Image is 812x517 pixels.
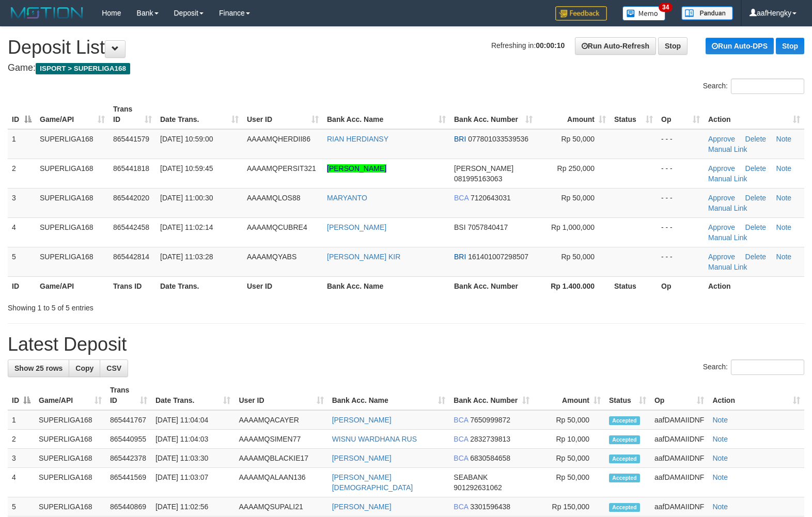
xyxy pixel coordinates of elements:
[650,430,708,449] td: aafDAMAIIDNF
[100,359,128,377] a: CSV
[708,145,747,153] a: Manual Link
[537,100,610,129] th: Amount: activate to sort column ascending
[776,135,792,143] a: Note
[776,164,792,173] a: Note
[8,497,35,516] td: 5
[557,164,595,173] span: Rp 250,000
[610,100,657,129] th: Status: activate to sort column ascending
[561,253,595,261] span: Rp 50,000
[650,449,708,468] td: aafDAMAIIDNF
[8,410,35,430] td: 1
[327,253,400,261] a: [PERSON_NAME] KIR
[470,454,510,462] span: Copy 6830584658 to clipboard
[708,381,804,410] th: Action: activate to sort column ascending
[35,497,106,516] td: SUPERLIGA168
[534,430,605,449] td: Rp 10,000
[332,416,392,424] a: [PERSON_NAME]
[731,79,804,94] input: Search:
[657,129,704,159] td: - - -
[235,410,327,430] td: AAAAMQACAYER
[156,100,243,129] th: Date Trans.: activate to sort column ascending
[113,223,149,231] span: 865442458
[160,194,213,202] span: [DATE] 11:00:30
[454,164,513,173] span: [PERSON_NAME]
[14,364,63,372] span: Show 25 rows
[561,135,595,143] span: Rp 50,000
[327,135,388,143] a: RIAN HERDIANSY
[468,135,528,143] span: Copy 077801033539536 to clipboard
[36,188,109,217] td: SUPERLIGA168
[113,164,149,173] span: 865441818
[454,194,469,202] span: BCA
[731,359,804,375] input: Search:
[609,503,640,512] span: Accepted
[327,164,386,173] a: [PERSON_NAME]
[712,473,728,481] a: Note
[327,223,386,231] a: [PERSON_NAME]
[160,223,213,231] span: [DATE] 11:02:14
[561,194,595,202] span: Rp 50,000
[8,299,331,313] div: Showing 1 to 5 of 5 entries
[247,253,296,261] span: AAAAMQYABS
[35,381,106,410] th: Game/API: activate to sort column ascending
[323,100,450,129] th: Bank Acc. Name: activate to sort column ascending
[708,263,747,271] a: Manual Link
[247,164,316,173] span: AAAAMQPERSIT321
[35,449,106,468] td: SUPERLIGA168
[8,334,804,355] h1: Latest Deposit
[534,497,605,516] td: Rp 150,000
[36,129,109,159] td: SUPERLIGA168
[75,364,93,372] span: Copy
[332,473,413,492] a: [PERSON_NAME][DEMOGRAPHIC_DATA]
[534,449,605,468] td: Rp 50,000
[708,204,747,212] a: Manual Link
[745,164,766,173] a: Delete
[467,223,508,231] span: Copy 7057840417 to clipboard
[454,253,466,261] span: BRI
[708,175,747,183] a: Manual Link
[536,41,565,50] strong: 00:00:10
[657,276,704,295] th: Op
[454,503,468,511] span: BCA
[659,3,673,12] span: 34
[235,468,327,497] td: AAAAMQALAAN136
[8,129,36,159] td: 1
[776,253,792,261] a: Note
[156,276,243,295] th: Date Trans.
[712,503,728,511] a: Note
[470,503,510,511] span: Copy 3301596438 to clipboard
[109,276,156,295] th: Trans ID
[8,159,36,188] td: 2
[35,430,106,449] td: SUPERLIGA168
[658,37,688,55] a: Stop
[534,381,605,410] th: Amount: activate to sort column ascending
[610,276,657,295] th: Status
[776,194,792,202] a: Note
[36,217,109,247] td: SUPERLIGA168
[454,416,468,424] span: BCA
[650,381,708,410] th: Op: activate to sort column ascending
[8,468,35,497] td: 4
[151,449,235,468] td: [DATE] 11:03:30
[323,276,450,295] th: Bank Acc. Name
[160,164,213,173] span: [DATE] 10:59:45
[712,416,728,424] a: Note
[243,100,323,129] th: User ID: activate to sort column ascending
[113,194,149,202] span: 865442020
[106,381,151,410] th: Trans ID: activate to sort column ascending
[708,194,735,202] a: Approve
[657,100,704,129] th: Op: activate to sort column ascending
[745,253,766,261] a: Delete
[703,359,804,375] label: Search:
[609,435,640,444] span: Accepted
[534,410,605,430] td: Rp 50,000
[235,497,327,516] td: AAAAMQSUPALI21
[109,100,156,129] th: Trans ID: activate to sort column ascending
[247,223,307,231] span: AAAAMQCUBRE4
[745,194,766,202] a: Delete
[454,223,466,231] span: BSI
[8,217,36,247] td: 4
[8,449,35,468] td: 3
[609,416,640,425] span: Accepted
[8,359,69,377] a: Show 25 rows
